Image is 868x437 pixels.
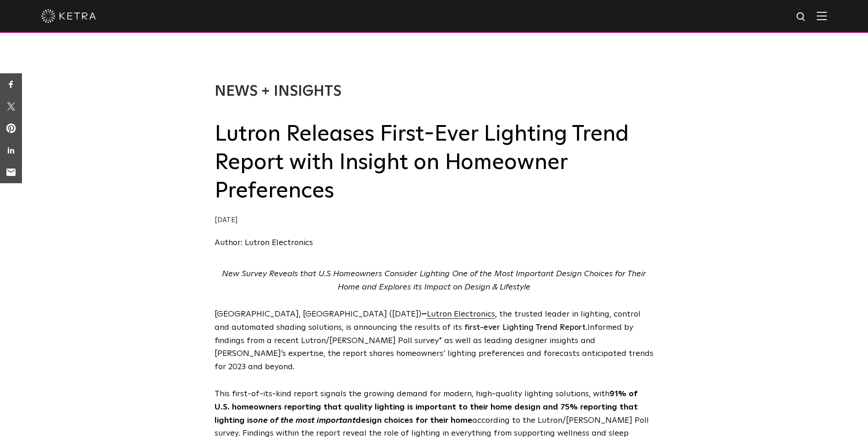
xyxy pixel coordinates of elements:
[215,84,341,99] a: News + Insights
[41,9,96,23] img: ketra-logo-2019-white
[427,310,495,318] a: Lutron Electronics
[817,11,827,20] img: Hamburger%20Nav.svg
[215,310,653,371] span: [GEOGRAPHIC_DATA], [GEOGRAPHIC_DATA] ([DATE]) Informed by findings from a recent Lutron/[PERSON_N...
[215,214,654,227] div: [DATE]
[796,11,807,23] img: search icon
[215,390,638,425] strong: 91% of U.S. homeowners reporting that quality lighting is important to their home design and 75% ...
[215,239,313,247] a: Author: Lutron Electronics
[215,310,641,332] span: , the trusted leader in lighting, control and automated shading solutions, is announcing the resu...
[253,416,356,425] em: one of the most important
[215,120,654,206] h2: Lutron Releases First-Ever Lighting Trend Report with Insight on Homeowner Preferences
[222,270,646,291] em: New Survey Reveals that U.S Homeowners Consider Lighting One of the Most Important Design Choices...
[464,323,588,332] span: first-ever Lighting Trend Report.
[421,310,427,318] strong: –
